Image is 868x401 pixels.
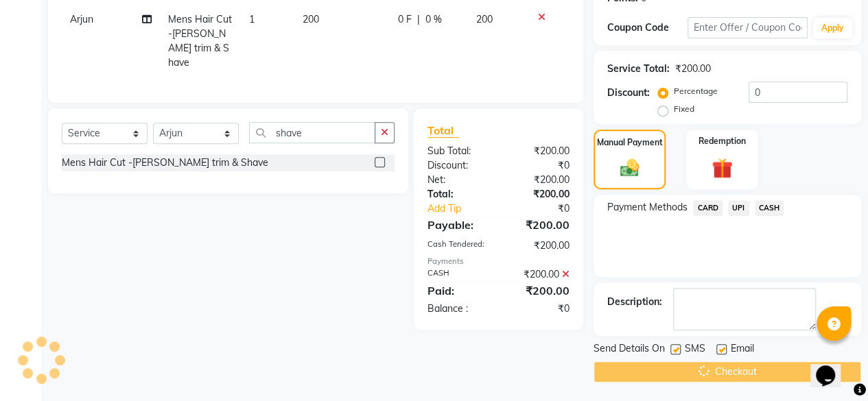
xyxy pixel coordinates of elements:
[476,13,493,25] span: 200
[607,295,662,309] div: Description:
[810,346,854,387] iframe: chat widget
[498,302,580,316] div: ₹0
[249,122,375,143] input: Search or Scan
[755,200,784,216] span: CASH
[417,173,499,187] div: Net:
[70,13,93,25] span: Arjun
[512,202,580,216] div: ₹0
[498,187,580,202] div: ₹200.00
[498,267,580,282] div: ₹200.00
[498,239,580,253] div: ₹200.00
[249,13,255,25] span: 1
[427,256,570,267] div: Payments
[417,239,499,253] div: Cash Tendered:
[614,157,646,179] img: _cash.svg
[594,341,665,359] span: Send Details On
[417,202,512,216] a: Add Tip
[607,21,688,35] div: Coupon Code
[675,62,711,76] div: ₹200.00
[607,200,688,215] span: Payment Methods
[731,341,754,359] span: Email
[813,18,852,38] button: Apply
[168,13,232,69] span: Mens Hair Cut -[PERSON_NAME] trim & Shave
[417,267,499,282] div: CASH
[607,86,650,100] div: Discount:
[425,12,442,27] span: 0 %
[417,217,499,233] div: Payable:
[417,12,420,27] span: |
[427,123,459,138] span: Total
[693,200,723,216] span: CARD
[417,282,499,299] div: Paid:
[498,158,580,173] div: ₹0
[685,341,705,359] span: SMS
[597,136,663,149] label: Manual Payment
[688,17,808,38] input: Enter Offer / Coupon Code
[62,156,268,170] div: Mens Hair Cut -[PERSON_NAME] trim & Shave
[699,135,746,147] label: Redemption
[498,282,580,299] div: ₹200.00
[417,144,499,158] div: Sub Total:
[607,62,670,76] div: Service Total:
[417,187,499,202] div: Total:
[398,12,412,27] span: 0 F
[498,217,580,233] div: ₹200.00
[498,173,580,187] div: ₹200.00
[303,13,319,25] span: 200
[674,85,718,97] label: Percentage
[498,144,580,158] div: ₹200.00
[705,156,739,181] img: _gift.svg
[728,200,749,216] span: UPI
[417,158,499,173] div: Discount:
[417,302,499,316] div: Balance :
[674,103,694,115] label: Fixed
